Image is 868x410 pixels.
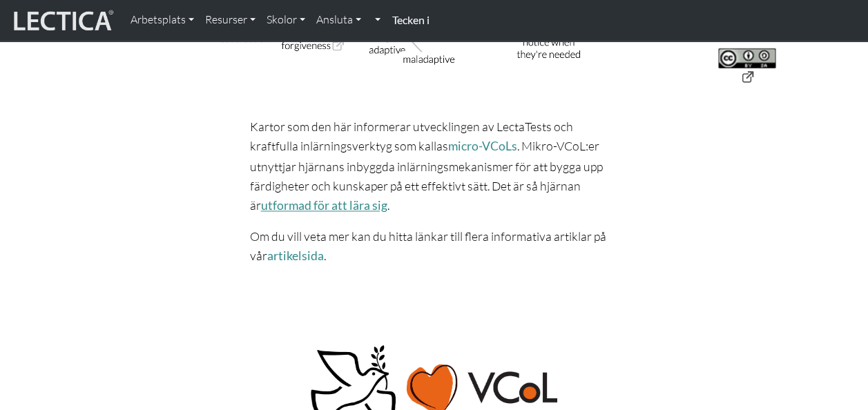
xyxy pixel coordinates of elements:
[250,226,619,266] p: Om du vill veta mer kan du hitta länkar till flera informativa artiklar på vår .
[250,117,619,215] p: Kartor som den här informerar utvecklingen av LectaTests och kraftfulla inlärningsverktyg som kal...
[311,6,367,35] a: Ansluta
[267,248,324,263] a: artikelsida
[261,6,311,35] a: Skolor
[261,198,387,213] a: utformad för att lära sig
[10,8,114,34] img: lecticalive
[125,6,200,35] a: Arbetsplats
[200,6,261,35] a: Resurser
[448,139,517,153] a: micro-VCoLs
[386,6,434,35] a: Tecken i
[392,13,429,26] strong: Tecken i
